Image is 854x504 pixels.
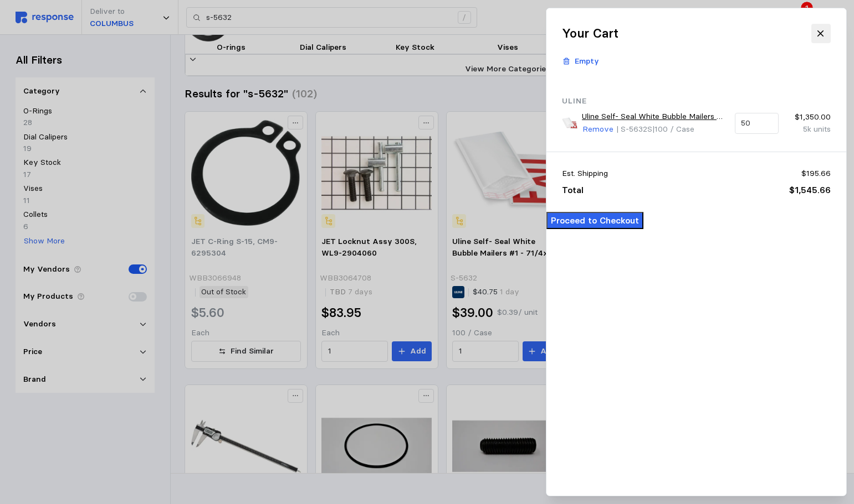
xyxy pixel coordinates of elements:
button: Remove [582,123,614,136]
button: Empty [556,51,605,72]
h2: Your Cart [562,25,618,42]
a: Uline Self- Seal White Bubble Mailers #1 Skid Lot - 71/4x 12" [582,111,727,123]
span: | 100 / Case [652,124,694,134]
p: Empty [575,55,599,67]
p: Proceed to Checkout [551,214,639,227]
p: Est. Shipping [562,168,608,180]
p: $195.66 [801,168,830,180]
span: | S-5632S [616,124,652,134]
p: Total [562,183,584,197]
input: Qty [741,113,772,133]
p: Uline [562,95,831,107]
button: Proceed to Checkout [546,212,643,229]
p: $1,350.00 [786,111,830,123]
img: S-5632S [562,116,578,132]
p: Remove [582,123,613,136]
p: 5k units [786,123,830,136]
p: $1,545.66 [789,183,830,197]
